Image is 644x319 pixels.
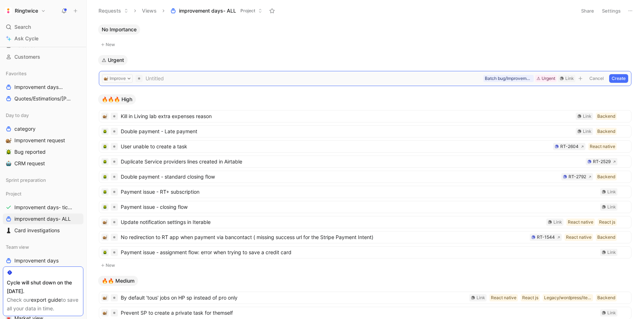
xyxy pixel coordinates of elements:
span: Day to day [6,112,29,119]
a: ♟️Card investigations [3,225,83,236]
div: React native [568,219,593,226]
a: 🪲Payment issue - assignment flow: error when trying to save a credit cardLink [99,246,631,259]
div: Backend [597,128,615,135]
div: 🐌 [101,113,109,120]
div: Legacy/wordpress/iterable [544,294,592,301]
div: React js [599,219,615,226]
div: Project [3,188,83,199]
div: React js [522,294,538,301]
button: Requests [95,5,132,16]
a: 🪲Payment issue - RT+ subscriptionLink [99,186,631,198]
h1: Ringtwice [15,8,38,14]
img: 🪲 [103,129,107,134]
span: Favorites [6,70,27,77]
div: RT-1544 [537,234,555,241]
div: Link [583,113,592,120]
img: 🐌 [103,311,107,315]
span: Project [240,7,255,14]
div: 🪲 [101,173,109,180]
div: Search [3,22,83,32]
button: improvement days- ALLProject [167,5,266,16]
a: 🪲Double payment - Late paymentBackendLink [99,125,631,138]
a: 🪲Duplicate Service providers lines created in AirtableRT-2529 [99,156,631,168]
img: 🐌 [104,76,108,81]
span: Update notification settings in Iterable [121,218,543,226]
div: RT-2529 [593,158,611,165]
img: Ringtwice [5,7,12,14]
a: category [3,123,83,134]
a: 🐌No redirection to RT app when payment via bancontact ( missing success url for the Stripe Paymen... [99,231,631,243]
a: 🐌Prevent SP to create a private task for themselfLink [99,307,631,319]
img: 🐌 [6,138,11,143]
span: No Importance [102,26,137,33]
img: 🪲 [103,205,107,209]
button: Settings [599,6,624,16]
div: 🐌 [101,294,109,301]
div: Favorites [3,68,83,79]
span: User unable to create a task [121,142,550,151]
div: Day to day [3,110,83,121]
img: 🪲 [103,144,107,149]
div: Check our to save all your data in time. [7,296,79,313]
a: Ask Cycle [3,33,83,44]
button: 🔥🔥🔥 High [98,94,136,104]
button: New [98,40,632,49]
span: By default 'tous' jobs on HP sp instead of pro only [121,293,466,302]
span: Project [6,190,22,197]
div: React native [590,143,615,150]
span: Double payment - Late payment [121,127,573,136]
button: Share [578,6,597,16]
a: 🪲Payment issue - closing flowLink [99,201,631,213]
span: No redirection to RT app when payment via bancontact ( missing success url for the Stripe Payment... [121,233,527,242]
div: ProjectImprovement days- tickets readyimprovement days- ALL♟️Card investigations [3,188,83,236]
a: export guide [31,297,61,303]
div: 🐌 [101,219,109,226]
div: 🔥🔥🔥 HighNew [95,94,635,270]
div: 🪲 [101,249,109,256]
span: ⚠ Urgent [102,57,124,64]
span: Improvement days [14,84,68,91]
div: 🪲 [101,158,109,165]
div: Sprint preparation [3,175,83,185]
span: improvement days- ALL [14,215,71,223]
a: improvement days- ALL [3,214,83,224]
div: Link [607,309,616,316]
span: Improvement days- tickets ready [14,204,75,211]
div: 🪲 [101,143,109,150]
div: Cycle will shut down on the [DATE]. [7,278,79,296]
div: RT-2604 [560,143,579,150]
button: ⚠ Urgent [98,55,128,65]
a: 🪲Bug reported [3,147,83,157]
span: Prevent SP to create a private task for themself [121,309,597,317]
a: 🪲Double payment - standard closing flowBackendRT-2792 [99,171,631,183]
a: Improvement days- tickets ready [3,202,83,213]
button: New [98,261,632,270]
a: 🤖CRM request [3,158,83,169]
div: Link [607,249,616,256]
span: Duplicate Service providers lines created in Airtable [121,157,583,166]
span: category [14,125,36,132]
span: CRM request [14,160,45,167]
span: Card investigations [14,227,60,234]
span: Improvement days [14,257,59,264]
div: Link [607,203,616,211]
span: improvement days- ALL [179,7,236,14]
img: 🪲 [103,159,107,164]
img: 🪲 [103,250,107,255]
div: Link [553,219,562,226]
div: Backend [597,113,615,120]
button: 🐌Improve [102,74,133,83]
img: 🐌 [103,220,107,224]
div: No ImportanceNew [95,24,635,49]
img: 🪲 [103,190,107,194]
div: React native [566,234,592,241]
img: 🐌 [103,296,107,300]
span: Customers [14,53,40,60]
button: Views [139,5,160,16]
span: Payment issue - assignment flow: error when trying to save a credit card [121,248,597,257]
span: 🔥🔥 Medium [102,277,134,284]
div: 🪲 [101,128,109,135]
span: Team view [6,243,29,251]
span: Payment issue - RT+ subscription [121,188,597,196]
